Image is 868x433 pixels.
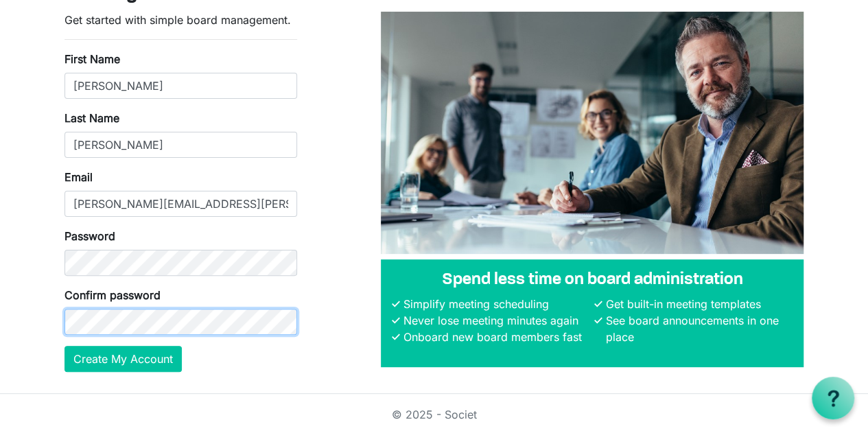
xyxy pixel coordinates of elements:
label: Last Name [64,110,119,126]
label: Confirm password [64,287,161,303]
label: Password [64,228,115,244]
h4: Spend less time on board administration [392,270,793,290]
li: Onboard new board members fast [400,329,591,345]
label: First Name [64,51,120,67]
img: A photograph of board members sitting at a table [381,12,804,254]
li: Get built-in meeting templates [602,296,793,312]
li: Simplify meeting scheduling [400,296,591,312]
a: © 2025 - Societ [392,408,477,421]
label: Email [64,169,93,185]
li: See board announcements in one place [602,312,793,345]
button: Create My Account [64,346,182,372]
span: Get started with simple board management. [64,13,291,27]
li: Never lose meeting minutes again [400,312,591,329]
